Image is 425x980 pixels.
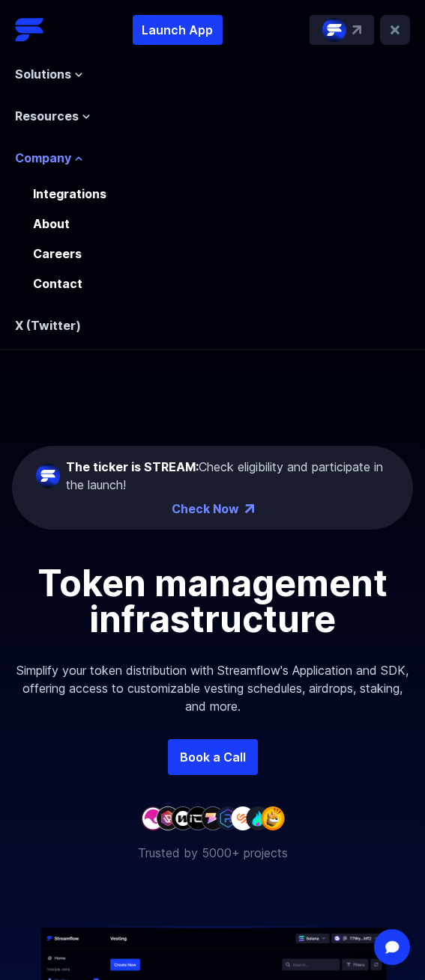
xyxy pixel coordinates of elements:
[15,318,81,333] a: X (Twitter)
[66,459,199,474] span: The ticker is STREAM:
[352,25,361,34] img: top-right-arrow.svg
[171,806,195,830] img: company-3
[33,246,82,261] a: Careers
[15,149,83,167] button: Company
[15,15,45,45] img: Streamflow Logo
[156,806,180,830] img: company-2
[168,739,258,775] a: Book a Call
[15,65,71,83] span: Solutions
[12,566,413,637] h1: Token management infrastructure
[322,18,346,42] img: streamflow-logo-circle.png
[231,806,255,830] img: company-7
[172,500,239,518] a: Check Now
[133,15,223,45] button: Launch App
[15,149,71,167] span: Company
[66,458,389,494] div: Check eligibility and participate in the launch!
[246,806,270,830] img: company-8
[245,504,254,513] img: top-right-arrow.png
[261,806,285,830] img: company-9
[141,806,165,830] img: company-1
[33,276,82,291] a: Contact
[15,107,91,125] button: Resources
[201,806,225,830] img: company-5
[15,107,79,125] span: Resources
[186,806,210,830] img: company-4
[33,186,106,201] a: Integrations
[33,216,70,231] a: About
[15,65,83,83] button: Solutions
[216,806,240,830] img: company-6
[374,929,410,965] div: Open Intercom Messenger
[138,844,288,862] p: Trusted by 5000+ projects
[36,464,60,488] img: streamflow-logo-circle.png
